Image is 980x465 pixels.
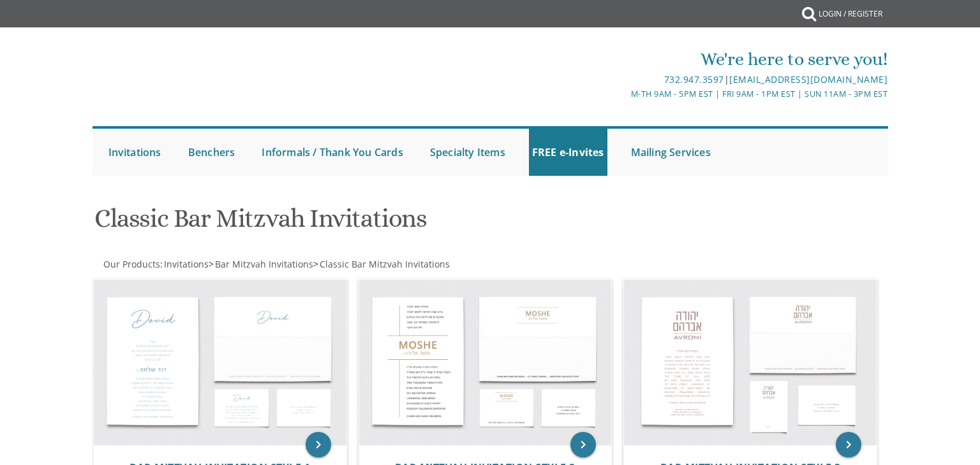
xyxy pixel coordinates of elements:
[258,129,406,176] a: Informals / Thank You Cards
[185,129,239,176] a: Benchers
[664,73,724,85] a: 732.947.3597
[94,204,615,242] h1: Classic Bar Mitzvah Invitations
[729,73,887,85] a: [EMAIL_ADDRESS][DOMAIN_NAME]
[209,258,313,270] span: >
[102,258,160,270] a: Our Products
[214,258,313,270] a: Bar Mitzvah Invitations
[306,432,331,457] a: keyboard_arrow_right
[318,258,450,270] a: Classic Bar Mitzvah Invitations
[105,129,165,176] a: Invitations
[529,129,607,176] a: FREE e-Invites
[94,280,346,445] img: Bar Mitzvah Invitation Style 1
[427,129,509,176] a: Specialty Items
[164,258,209,270] span: Invitations
[624,280,877,445] img: Bar Mitzvah Invitation Style 3
[628,129,714,176] a: Mailing Services
[93,258,491,271] div: :
[570,432,596,457] a: keyboard_arrow_right
[836,432,861,457] a: keyboard_arrow_right
[320,258,450,270] span: Classic Bar Mitzvah Invitations
[215,258,313,270] span: Bar Mitzvah Invitations
[313,258,450,270] span: >
[163,258,209,270] a: Invitations
[358,46,887,72] div: We're here to serve you!
[358,87,887,101] div: M-Th 9am - 5pm EST | Fri 9am - 1pm EST | Sun 11am - 3pm EST
[359,280,612,445] img: Bar Mitzvah Invitation Style 2
[358,72,887,87] div: |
